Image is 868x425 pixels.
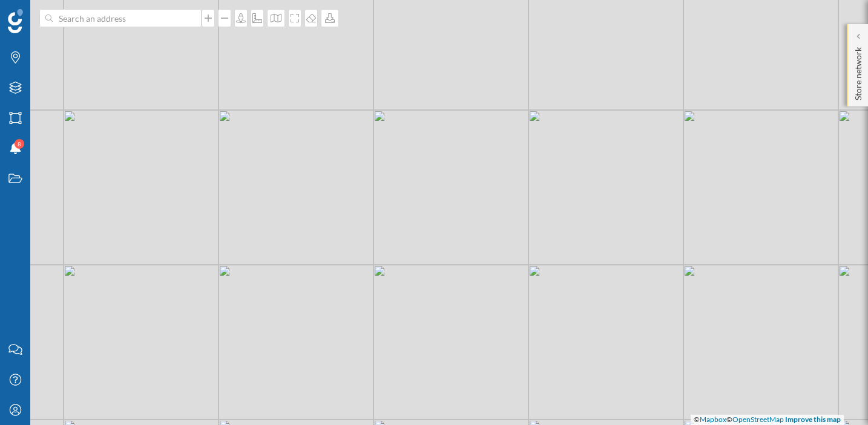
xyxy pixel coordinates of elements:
a: OpenStreetMap [732,415,784,424]
img: Geoblink Logo [8,9,23,33]
span: 8 [18,138,21,150]
p: Store network [852,42,864,100]
a: Mapbox [700,415,726,424]
div: © © [691,415,844,425]
a: Improve this map [785,415,841,424]
span: Support [25,8,69,19]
